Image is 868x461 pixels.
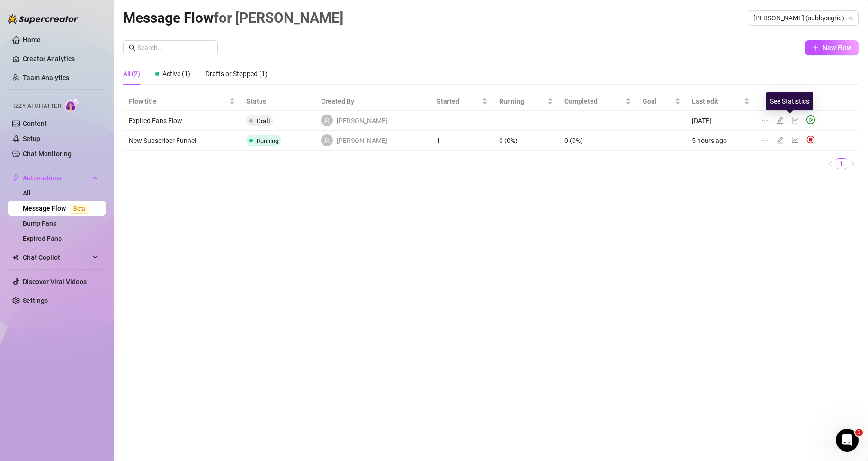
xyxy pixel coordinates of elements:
[493,92,559,111] th: Running
[23,74,69,81] a: Team Analytics
[123,111,241,131] td: Expired Fans Flow
[23,36,41,44] a: Home
[162,70,190,78] span: Active (1)
[65,98,80,112] img: AI Chatter
[214,9,343,26] span: for [PERSON_NAME]
[23,235,62,242] a: Expired Fans
[23,120,47,127] a: Content
[637,92,686,111] th: Goal
[23,51,98,66] a: Creator Analytics
[8,14,79,24] img: logo-BBDzfeDw.svg
[23,250,90,265] span: Chat Copilot
[836,429,859,452] iframe: Intercom live chat
[431,131,493,151] td: 1
[850,161,856,167] span: right
[686,111,755,131] td: [DATE]
[493,111,559,131] td: —
[686,131,755,151] td: 5 hours ago
[23,135,40,142] a: Setup
[323,117,330,124] span: user
[761,136,769,144] span: ellipsis
[686,92,755,111] th: Last edit
[257,117,270,124] span: Draft
[129,44,135,51] span: search
[23,220,56,227] a: Bump Fans
[12,254,18,261] img: Chat Copilot
[23,297,48,304] a: Settings
[559,92,636,111] th: Completed
[257,137,278,144] span: Running
[827,161,833,167] span: left
[123,92,241,111] th: Flow title
[437,96,480,106] span: Started
[499,96,546,106] span: Running
[337,115,387,126] span: [PERSON_NAME]
[824,158,836,169] button: left
[23,150,72,158] a: Chat Monitoring
[315,92,431,111] th: Created By
[836,159,847,169] a: 1
[323,137,330,144] span: user
[493,131,559,151] td: 0 (0%)
[753,11,853,25] span: Sigrid (subbysigrid)
[559,111,636,131] td: —
[431,111,493,131] td: —
[637,111,686,131] td: —
[123,7,343,29] article: Message Flow
[123,69,140,79] div: All (2)
[431,92,493,111] th: Started
[836,158,847,169] li: 1
[70,204,89,214] span: Beta
[805,40,859,55] button: New Flow
[848,15,853,21] span: team
[692,96,742,106] span: Last edit
[637,131,686,151] td: —
[23,170,90,186] span: Automations
[806,135,815,144] img: svg%3e
[855,429,863,436] span: 1
[812,44,819,51] span: plus
[137,43,212,53] input: Search...
[824,158,836,169] li: Previous Page
[791,116,799,124] span: line-chart
[129,96,227,106] span: Flow title
[12,174,20,182] span: thunderbolt
[559,131,636,151] td: 0 (0%)
[23,278,87,285] a: Discover Viral Videos
[13,102,61,111] span: Izzy AI Chatter
[564,96,623,106] span: Completed
[23,189,31,197] a: All
[206,69,268,79] div: Drafts or Stopped (1)
[241,92,315,111] th: Status
[776,116,784,124] span: edit
[847,158,859,169] button: right
[791,136,799,144] span: line-chart
[776,136,784,144] span: edit
[123,131,241,151] td: New Subscriber Funnel
[337,135,387,146] span: [PERSON_NAME]
[643,96,673,106] span: Goal
[23,204,93,212] a: Message FlowBeta
[806,115,815,124] span: play-circle
[761,116,769,124] span: ellipsis
[847,158,859,169] li: Next Page
[823,44,851,52] span: New Flow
